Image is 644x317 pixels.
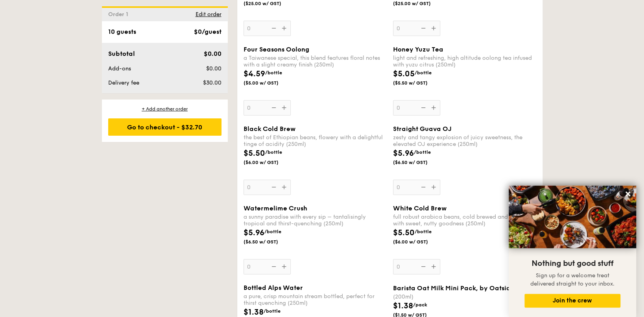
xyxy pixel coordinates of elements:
span: ($6.00 w/ GST) [244,159,297,166]
span: $1.38 [244,308,264,317]
span: $4.59 [244,69,265,79]
span: Four Seasons Oolong [244,46,309,53]
span: $0.00 [203,50,221,57]
span: ($25.00 w/ GST) [393,0,447,7]
span: Watermelime Crush [244,205,307,212]
span: Sign up for a welcome treat delivered straight to your inbox. [530,272,614,287]
span: ($5.50 w/ GST) [393,80,447,86]
span: Subtotal [108,50,135,57]
span: /bottle [414,149,431,155]
span: /bottle [415,70,432,76]
span: ($25.00 w/ GST) [244,0,297,7]
span: $0.00 [206,65,221,72]
span: $5.96 [244,228,264,238]
span: /bottle [264,229,281,234]
span: $5.50 [244,149,265,158]
span: ($6.50 w/ GST) [393,159,447,166]
span: Barista Oat Milk Mini Pack, by Oatside [393,284,515,292]
div: full robust arabica beans, cold brewed and packed with sweet, nutty goodness (250ml) [393,214,536,227]
img: DSC07876-Edit02-Large.jpeg [509,186,636,248]
span: Order 1 [108,11,131,18]
div: 10 guests [108,27,136,37]
div: a pure, crisp mountain stream bottled, perfect for thirst quenching (250ml) [244,293,387,306]
span: Nothing but good stuff [531,259,613,268]
span: $5.50 [393,228,415,238]
div: a Taiwanese special, this blend features floral notes with a slight creamy finish (250ml) [244,55,387,68]
span: Black Cold Brew [244,125,295,133]
span: $5.96 [393,149,414,158]
span: Edit order [196,11,221,18]
span: /bottle [264,308,280,314]
span: White Cold Brew [393,205,447,212]
div: + Add another order [108,106,221,112]
button: Close [622,188,634,200]
span: ($6.50 w/ GST) [244,239,297,245]
span: /bottle [265,70,282,76]
span: Add-ons [108,65,131,72]
div: zesty and tangy explosion of juicy sweetness, the elevated OJ experience (250ml) [393,134,536,147]
div: a sunny paradise with every sip – tantalisingly tropical and thirst-quenching (250ml) [244,214,387,227]
span: Honey Yuzu Tea [393,46,443,53]
button: Join the crew [524,294,620,308]
span: Straight Guava OJ [393,125,452,133]
div: (200ml) [393,293,536,300]
span: $1.38 [393,301,413,311]
div: Go to checkout - $32.70 [108,118,221,136]
span: /bottle [265,149,282,155]
span: Delivery fee [108,79,139,86]
span: ($5.00 w/ GST) [244,80,297,86]
div: $0/guest [194,27,221,37]
span: /bottle [415,229,432,234]
span: /pack [413,302,427,308]
span: ($6.00 w/ GST) [393,239,447,245]
div: light and refreshing, high altitude oolong tea infused with yuzu citrus (250ml) [393,55,536,68]
span: $5.05 [393,69,415,79]
span: Bottled Alps Water [244,284,303,291]
span: $30.00 [203,79,221,86]
div: the best of Ethiopian beans, flowery with a delightful tinge of acidity (250ml) [244,134,387,147]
